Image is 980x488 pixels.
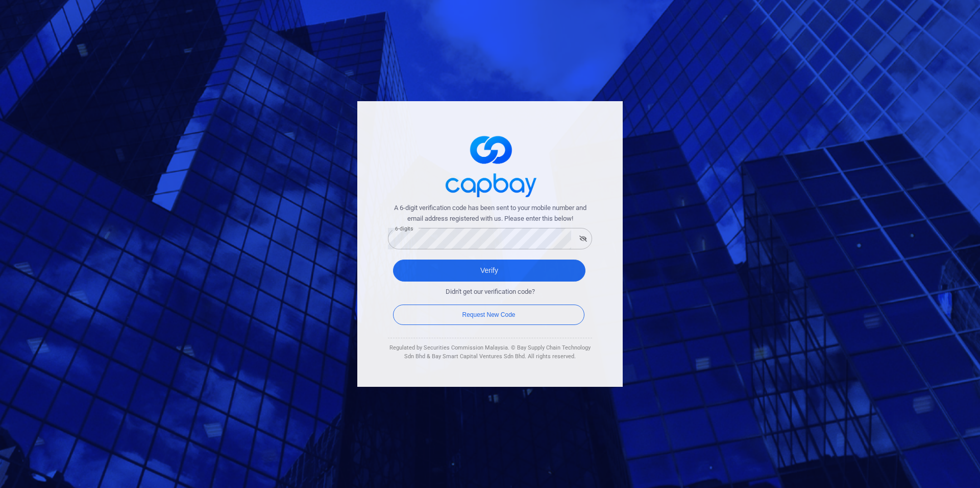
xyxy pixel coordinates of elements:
[388,203,592,224] span: A 6-digit verification code has been sent to your mobile number and email address registered with...
[388,343,592,361] div: Regulated by Securities Commission Malaysia. © Bay Supply Chain Technology Sdn Bhd & Bay Smart Ca...
[393,305,584,325] button: Request New Code
[395,225,413,233] label: 6-digits
[393,260,585,282] button: Verify
[446,287,535,297] span: Didn't get our verification code?
[439,127,541,203] img: logo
